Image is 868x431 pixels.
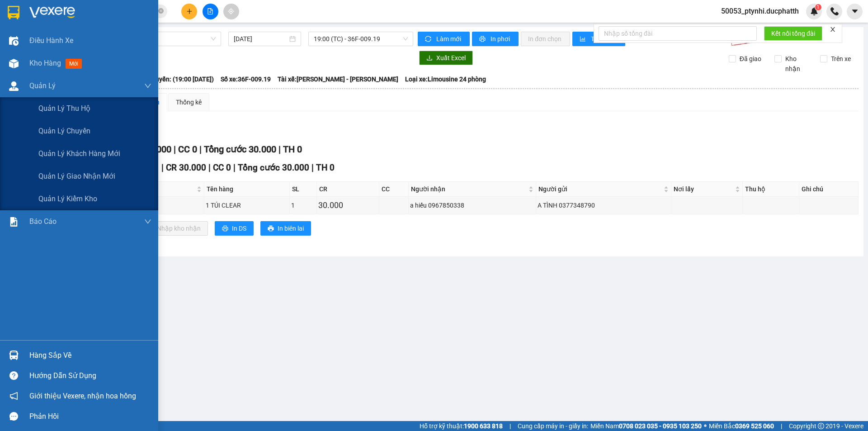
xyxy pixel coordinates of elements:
[178,144,197,155] span: CC 0
[8,6,19,19] img: logo-vxr
[38,103,90,114] span: Quản lý thu hộ
[278,223,304,233] span: In biên lai
[674,184,733,194] span: Nơi lấy
[38,193,97,204] span: Quản lý kiểm kho
[704,424,707,428] span: ⚪️
[29,59,61,67] span: Kho hàng
[472,32,519,46] button: printerIn phơi
[771,28,815,38] span: Kết nối tổng đài
[199,144,202,155] span: |
[260,221,311,236] button: printerIn biên lai
[405,74,486,84] span: Loại xe: Limousine 24 phòng
[317,182,379,197] th: CR
[538,184,661,194] span: Người gửi
[491,34,511,44] span: In phơi
[38,171,115,182] span: Quản lý giao nhận mới
[590,421,702,431] span: Miền Nam
[207,8,213,14] span: file-add
[9,59,19,68] img: warehouse-icon
[538,200,669,210] div: A TÌNH 0377348790
[186,8,193,14] span: plus
[714,5,806,17] span: 50053_ptynhi.ducphatth
[29,35,73,46] span: Điều hành xe
[764,26,822,41] button: Kết nối tổng đài
[379,182,409,197] th: CC
[818,423,824,429] span: copyright
[518,421,588,431] span: Cung cấp máy in - giấy in:
[234,34,288,44] input: 11/08/2025
[851,7,859,15] span: caret-down
[9,81,19,91] img: warehouse-icon
[148,74,214,84] span: Chuyến: (19:00 [DATE])
[830,26,836,33] span: close
[144,82,151,90] span: down
[9,36,19,46] img: warehouse-icon
[781,421,782,431] span: |
[222,225,228,232] span: printer
[233,162,236,173] span: |
[419,51,473,65] button: downloadXuất Excel
[144,218,151,225] span: down
[815,4,821,10] sup: 1
[29,410,151,423] div: Phản hồi
[29,369,151,383] div: Hướng dẫn sử dụng
[29,80,56,91] span: Quản Lý
[38,125,90,137] span: Quản lý chuyến
[9,412,18,421] span: message
[204,144,276,155] span: Tổng cước 30.000
[204,182,290,197] th: Tên hàng
[735,422,774,430] strong: 0369 525 060
[174,144,176,155] span: |
[426,55,433,62] span: download
[206,200,288,210] div: 1 TÚI CLEAR
[268,225,274,232] span: printer
[38,148,120,159] span: Quản lý khách hàng mới
[208,162,211,173] span: |
[411,184,527,194] span: Người nhận
[827,54,854,64] span: Trên xe
[181,4,197,19] button: plus
[238,162,309,173] span: Tổng cước 30.000
[425,36,433,43] span: sync
[509,421,511,431] span: |
[314,32,408,46] span: 19:00 (TC) - 36F-009.19
[316,162,335,173] span: TH 0
[847,4,863,19] button: caret-down
[215,221,254,236] button: printerIn DS
[816,4,820,10] span: 1
[29,349,151,362] div: Hàng sắp về
[810,7,818,15] img: icon-new-feature
[464,422,503,430] strong: 1900 633 818
[572,32,625,46] button: bar-chartThống kê
[418,32,470,46] button: syncLàm mới
[290,182,317,197] th: SL
[318,199,377,212] div: 30.000
[599,26,757,41] input: Nhập số tổng đài
[29,390,136,402] span: Giới thiệu Vexere, nhận hoa hồng
[420,421,503,431] span: Hỗ trợ kỹ thuật:
[228,8,234,14] span: aim
[232,223,246,233] span: In DS
[213,162,231,173] span: CC 0
[291,200,315,210] div: 1
[203,4,218,19] button: file-add
[278,74,398,84] span: Tài xế: [PERSON_NAME] - [PERSON_NAME]
[709,421,774,431] span: Miền Bắc
[436,53,466,63] span: Xuất Excel
[479,36,487,43] span: printer
[283,144,302,155] span: TH 0
[221,74,271,84] span: Số xe: 36F-009.19
[410,200,535,210] div: a hiếu 0967850338
[619,422,702,430] strong: 0708 023 035 - 0935 103 250
[830,7,839,15] img: phone-icon
[799,182,859,197] th: Ghi chú
[223,4,239,19] button: aim
[142,162,159,173] span: SL 1
[736,54,765,64] span: Đã giao
[782,54,813,74] span: Kho nhận
[743,182,799,197] th: Thu hộ
[29,216,57,227] span: Báo cáo
[311,162,314,173] span: |
[158,7,164,16] span: close-circle
[9,217,19,227] img: solution-icon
